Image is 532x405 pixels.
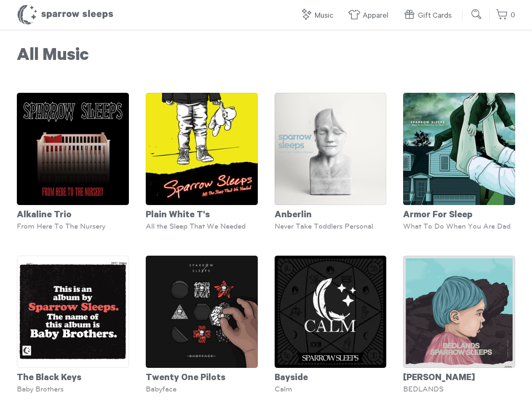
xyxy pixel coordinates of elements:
[275,205,387,222] div: Anberlin
[146,222,258,230] div: All the Sleep That We Needed
[17,256,129,393] a: The Black Keys Baby Brothers
[146,385,258,393] div: Babyface
[403,256,515,393] a: [PERSON_NAME] BEDLANDS
[146,256,258,393] a: Twenty One Pilots Babyface
[403,93,515,205] img: ArmorForSleep-WhatToDoWhenYouAreDad-Cover-SparrowSleeps_grande.png
[275,256,387,393] a: Bayside Calm
[275,368,387,385] div: Bayside
[17,93,129,205] img: SS-FromHereToTheNursery-cover-1600x1600_grande.png
[17,46,515,67] h1: All Music
[403,385,515,393] div: BEDLANDS
[403,205,515,222] div: Armor For Sleep
[468,6,485,23] input: Submit
[17,256,129,368] img: SparrowSleeps-TheBlackKeys-BabyBrothers-Cover_grande.png
[17,385,129,393] div: Baby Brothers
[146,93,258,205] img: SparrowSleeps-PlainWhiteT_s-AllTheSleepThatWeNeeded-Cover_grande.png
[275,93,387,205] img: SS-NeverTakeToddlersPersonal-Cover-1600x1600_grande.png
[17,93,129,230] a: Alkaline Trio From Here To The Nursery
[146,368,258,385] div: Twenty One Pilots
[275,256,387,368] img: SS-Calm-Cover-1600x1600_grande.png
[146,205,258,222] div: Plain White T's
[275,222,387,230] div: Never Take Toddlers Personal
[403,222,515,230] div: What To Do When You Are Dad
[17,205,129,222] div: Alkaline Trio
[300,7,337,25] a: Music
[403,368,515,385] div: [PERSON_NAME]
[348,7,393,25] a: Apparel
[17,368,129,385] div: The Black Keys
[275,385,387,393] div: Calm
[17,222,129,230] div: From Here To The Nursery
[17,4,114,25] h1: Sparrow Sleeps
[146,93,258,230] a: Plain White T's All the Sleep That We Needed
[403,7,456,25] a: Gift Cards
[403,256,515,368] img: Halsey-Bedlands-SparrowSleeps-Cover_grande.png
[275,93,387,230] a: Anberlin Never Take Toddlers Personal
[403,93,515,230] a: Armor For Sleep What To Do When You Are Dad
[496,6,515,24] a: 0
[146,256,258,368] img: TwentyOnePilots-Babyface-Cover-SparrowSleeps_grande.png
